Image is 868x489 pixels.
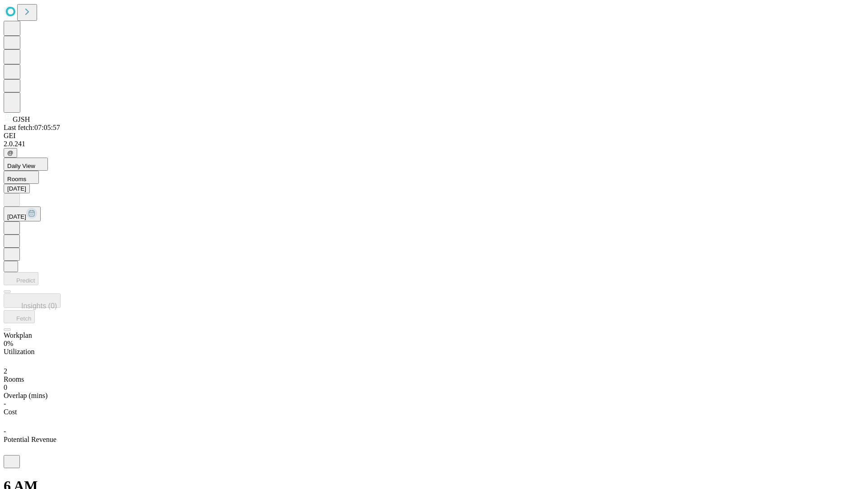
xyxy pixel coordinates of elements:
span: [DATE] [7,213,26,220]
span: Rooms [7,176,26,182]
span: Rooms [4,375,24,383]
span: Last fetch: 07:05:57 [4,124,60,131]
span: GJSH [13,115,30,123]
button: [DATE] [4,206,41,221]
span: - [4,400,6,407]
span: Overlap (mins) [4,392,47,399]
span: 0 [4,384,7,391]
button: @ [4,148,17,158]
span: Workplan [4,331,32,339]
span: 2 [4,367,7,375]
span: @ [7,149,14,156]
div: GEI [4,132,864,140]
button: Rooms [4,171,39,184]
button: Daily View [4,158,48,171]
button: Predict [4,272,38,285]
span: Daily View [7,163,35,169]
span: Potential Revenue [4,436,57,443]
span: Cost [4,408,17,416]
span: Utilization [4,348,34,355]
span: - [4,427,6,435]
span: Insights (0) [21,302,57,310]
button: Fetch [4,310,35,323]
button: [DATE] [4,184,30,193]
div: 2.0.241 [4,140,864,148]
span: 0% [4,340,13,347]
button: Insights (0) [4,293,61,308]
